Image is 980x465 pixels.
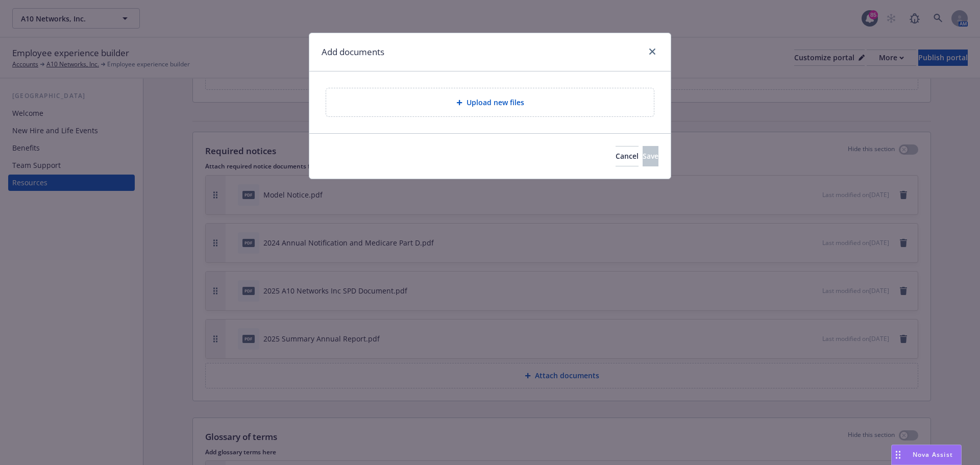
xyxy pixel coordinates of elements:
[913,450,953,459] span: Nova Assist
[326,88,654,117] div: Upload new files
[616,151,639,161] span: Cancel
[643,146,658,166] button: Save
[467,97,524,108] span: Upload new files
[891,445,962,465] button: Nova Assist
[322,45,384,59] h1: Add documents
[892,445,904,464] div: Drag to move
[646,45,658,58] a: close
[643,151,658,161] span: Save
[616,146,639,166] button: Cancel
